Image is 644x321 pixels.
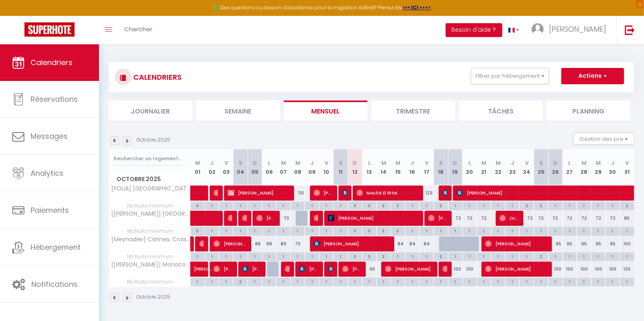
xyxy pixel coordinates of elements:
[334,149,348,186] th: 11
[305,149,319,186] th: 09
[463,227,477,234] div: 1
[224,159,228,167] abbr: V
[446,23,502,37] button: Besoin d'aide ?
[205,201,219,209] div: 1
[534,277,548,285] div: 1
[420,236,434,251] div: 84
[391,252,405,260] div: 1
[611,159,614,167] abbr: J
[402,4,431,11] strong: >>> ICI <<<<
[554,159,558,167] abbr: D
[506,277,519,285] div: 1
[481,159,486,167] abbr: M
[532,23,544,35] img: ...
[248,201,262,209] div: 1
[110,186,192,192] span: [FOLIA] [GEOGRAPHIC_DATA], [GEOGRAPHIC_DATA] à 3 min - Vue mer
[549,201,563,209] div: 1
[405,277,419,285] div: 1
[591,227,605,234] div: 1
[124,25,152,33] span: Chercher
[606,277,620,285] div: 1
[353,159,357,167] abbr: D
[233,201,247,209] div: 1
[205,277,219,285] div: 1
[325,159,328,167] abbr: V
[219,201,233,209] div: 1
[506,201,519,209] div: 1
[319,252,333,260] div: 1
[596,159,601,167] abbr: M
[548,211,563,226] div: 72
[574,133,634,145] button: Gestion des prix
[405,227,419,234] div: 1
[228,210,233,226] span: [PERSON_NAME]
[606,149,620,186] th: 30
[281,159,286,167] abbr: M
[391,236,405,251] div: 84
[291,277,305,285] div: 1
[377,252,391,260] div: 3
[199,236,204,251] span: [PERSON_NAME]
[262,252,276,260] div: 1
[620,227,634,234] div: 1
[606,227,620,234] div: 1
[434,227,448,234] div: 1
[385,261,433,277] span: [PERSON_NAME]
[213,261,233,277] span: [PERSON_NAME]
[577,211,591,226] div: 72
[549,277,563,285] div: 1
[334,252,347,260] div: 1
[31,205,69,215] span: Paiements
[577,262,591,277] div: 100
[520,227,534,234] div: 1
[577,227,591,234] div: 1
[276,149,290,186] th: 07
[434,201,448,209] div: 2
[620,277,634,285] div: 1
[362,262,376,277] div: 90
[376,149,391,186] th: 14
[131,68,182,86] h3: CALENDRIERS
[262,201,276,209] div: 1
[463,252,477,260] div: 1
[348,277,362,285] div: 1
[506,149,520,186] th: 23
[471,68,549,84] button: Filtrer par hébergement
[462,149,477,186] th: 20
[348,201,362,209] div: 3
[485,236,547,251] span: [PERSON_NAME]
[442,261,447,277] span: [PERSON_NAME]
[233,277,247,285] div: 2
[569,159,571,167] abbr: L
[291,201,305,209] div: 1
[305,201,319,209] div: 1
[525,16,616,44] a: ... [PERSON_NAME]
[219,252,233,260] div: 1
[305,277,319,285] div: 1
[606,211,620,226] div: 72
[363,277,376,285] div: 1
[334,201,347,209] div: 1
[448,227,462,234] div: 1
[391,201,405,209] div: 3
[290,149,305,186] th: 08
[549,24,606,34] span: [PERSON_NAME]
[295,159,300,167] abbr: M
[290,186,305,201] div: 110
[195,159,200,167] abbr: M
[342,261,361,277] span: [PERSON_NAME]
[213,185,218,201] span: [PERSON_NAME]
[262,149,276,186] th: 06
[606,236,620,251] div: 95
[420,277,433,285] div: 1
[477,277,491,285] div: 1
[606,201,620,209] div: 1
[363,201,376,209] div: 3
[563,201,577,209] div: 1
[520,149,534,186] th: 24
[563,277,577,285] div: 1
[310,159,314,167] abbr: J
[425,159,429,167] abbr: V
[547,100,630,120] li: Planning
[591,277,605,285] div: 1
